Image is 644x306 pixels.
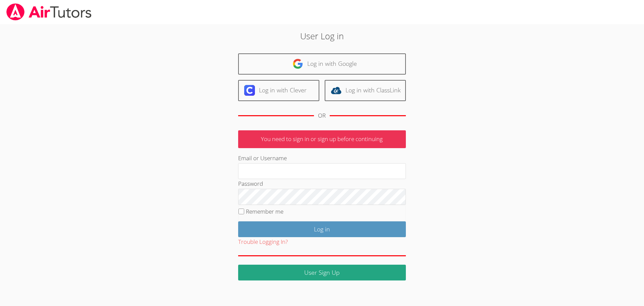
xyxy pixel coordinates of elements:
img: google-logo-50288ca7cdecda66e5e0955fdab243c47b7ad437acaf1139b6f446037453330a.svg [292,58,303,69]
a: Log in with Clever [238,80,319,101]
label: Remember me [246,208,283,215]
img: clever-logo-6eab21bc6e7a338710f1a6ff85c0baf02591cd810cc4098c63d3a4b26e2feb20.svg [244,85,255,96]
img: classlink-logo-d6bb404cc1216ec64c9a2012d9dc4662098be43eaf13dc465df04b49fa7ab582.svg [331,85,341,96]
a: User Sign Up [238,265,406,280]
label: Password [238,180,263,187]
a: Log in with Google [238,53,406,75]
img: airtutors_banner-c4298cdbf04f3fff15de1276eac7730deb9818008684d7c2e4769d2f7ddbe033.png [6,3,92,20]
button: Trouble Logging In? [238,237,288,247]
label: Email or Username [238,154,287,162]
input: Log in [238,221,406,237]
div: OR [318,111,326,121]
a: Log in with ClassLink [325,80,406,101]
p: You need to sign in or sign up before continuing [238,130,406,148]
h2: User Log in [148,30,496,42]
